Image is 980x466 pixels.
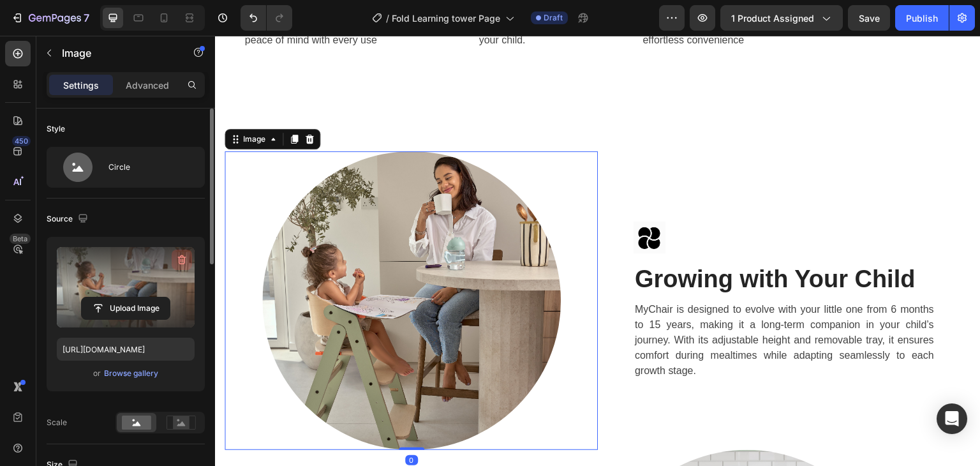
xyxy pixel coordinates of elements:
div: Open Intercom Messenger [937,403,967,434]
div: 450 [12,136,31,146]
p: Image [62,45,170,61]
span: or [93,366,101,381]
div: Style [47,123,65,135]
button: Publish [895,5,949,31]
span: Save [859,13,880,24]
span: Fold Learning tower Page [392,11,500,25]
button: 1 product assigned [720,5,843,31]
div: Scale [47,417,67,428]
p: Advanced [126,79,169,92]
span: Draft [544,12,563,24]
p: 7 [84,10,89,26]
button: Save [848,5,890,31]
span: / [386,11,389,25]
div: Undo/Redo [241,5,292,31]
button: Upload Image [81,297,170,320]
p: MyChair is designed to evolve with your little one from 6 months to 15 years, making it a long-te... [420,266,719,343]
div: Browse gallery [104,368,158,379]
span: 1 product assigned [731,11,814,25]
p: Settings [63,79,99,92]
h2: Growing with Your Child [419,228,720,260]
iframe: Design area [215,36,980,466]
div: Circle [108,153,186,182]
input: https://example.com/image.jpg [57,338,195,361]
div: Source [47,211,91,228]
button: 7 [5,5,95,31]
button: Browse gallery [103,367,159,380]
img: Alt Image [419,186,450,218]
div: Publish [906,11,938,25]
div: Beta [10,234,31,244]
